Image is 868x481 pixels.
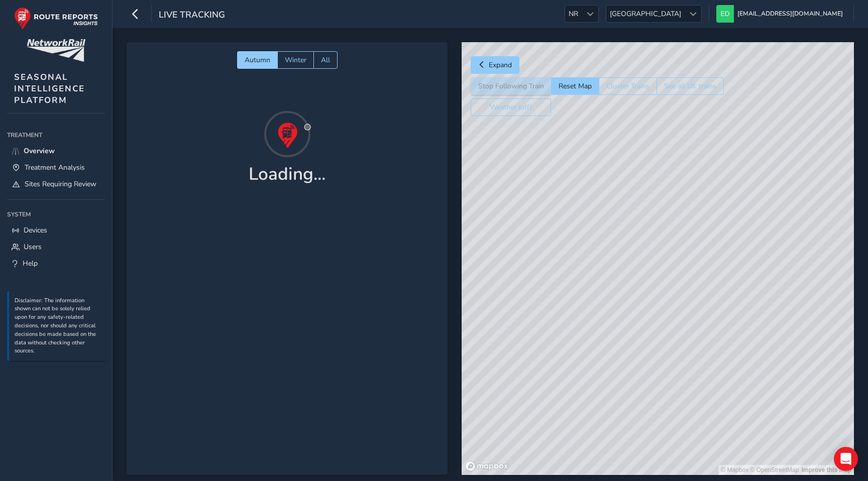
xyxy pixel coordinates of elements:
[471,56,519,74] button: Expand
[834,447,858,471] div: Open Intercom Messenger
[7,222,105,238] a: Devices
[551,77,599,95] button: Reset Map
[24,242,42,252] span: Users
[249,164,325,185] h1: Loading...
[716,5,846,23] button: [EMAIL_ADDRESS][DOMAIN_NAME]
[716,5,734,23] img: diamond-layout
[7,238,105,255] a: Users
[7,128,105,143] div: Treatment
[7,176,105,192] a: Sites Requiring Review
[245,55,270,65] span: Autumn
[23,259,38,268] span: Help
[599,77,657,95] button: Cluster Trains
[14,7,98,30] img: rr logo
[7,207,105,222] div: System
[321,55,330,65] span: All
[27,39,85,62] img: customer logo
[15,297,100,356] p: Disclaimer: The information shown can not be solely relied upon for any safety-related decisions,...
[565,6,582,22] span: NR
[24,146,55,156] span: Overview
[313,51,338,69] button: All
[25,163,85,172] span: Treatment Analysis
[237,51,277,69] button: Autumn
[737,5,843,23] span: [EMAIL_ADDRESS][DOMAIN_NAME]
[7,143,105,159] a: Overview
[471,98,551,116] button: Weather (off)
[25,179,96,189] span: Sites Requiring Review
[159,9,225,23] span: Live Tracking
[7,159,105,176] a: Treatment Analysis
[489,60,512,70] span: Expand
[7,255,105,272] a: Help
[606,6,685,22] span: [GEOGRAPHIC_DATA]
[24,225,47,235] span: Devices
[14,71,85,106] span: SEASONAL INTELLIGENCE PLATFORM
[285,55,306,65] span: Winter
[277,51,313,69] button: Winter
[657,77,724,95] button: See all UK trains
